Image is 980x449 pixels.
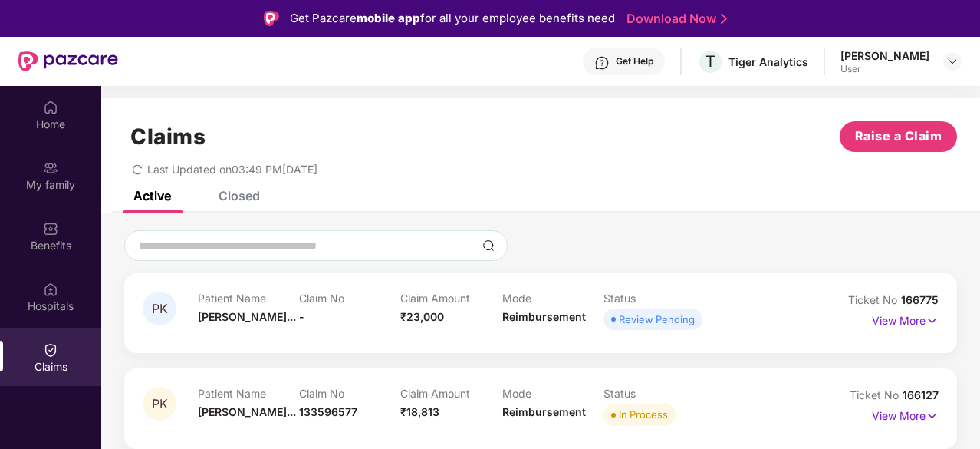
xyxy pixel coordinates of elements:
[903,388,939,401] span: 166127
[840,121,957,152] button: Raise a Claim
[721,11,727,27] img: Stroke
[299,405,357,418] span: 133596577
[133,188,171,203] div: Active
[619,407,668,422] div: In Process
[502,387,603,400] p: Mode
[400,387,502,400] p: Claim Amount
[848,293,901,306] span: Ticket No
[594,55,610,71] img: svg+xml;base64,PHN2ZyBpZD0iSGVscC0zMngzMiIgeG1sbnM9Imh0dHA6Ly93d3cudzMub3JnLzIwMDAvc3ZnIiB3aWR0aD...
[728,54,808,69] div: Tiger Analytics
[198,387,299,400] p: Patient Name
[626,11,722,27] a: Download Now
[400,292,502,305] p: Claim Amount
[264,11,279,26] img: Logo
[705,52,715,71] span: T
[130,124,206,150] h1: Claims
[926,312,939,329] img: svg+xml;base64,PHN2ZyB4bWxucz0iaHR0cDovL3d3dy53My5vcmcvMjAwMC9zdmciIHdpZHRoPSIxNyIgaGVpZ2h0PSIxNy...
[901,293,939,306] span: 166775
[299,310,304,323] span: -
[152,398,168,411] span: PK
[198,310,296,323] span: [PERSON_NAME]...
[603,292,705,305] p: Status
[198,405,296,418] span: [PERSON_NAME]...
[400,310,444,323] span: ₹23,000
[872,404,939,424] p: View More
[840,48,929,63] div: [PERSON_NAME]
[603,387,705,400] p: Status
[198,292,299,305] p: Patient Name
[132,163,143,176] span: redo
[43,282,58,297] img: svg+xml;base64,PHN2ZyBpZD0iSG9zcGl0YWxzIiB4bWxucz0iaHR0cDovL3d3dy53My5vcmcvMjAwMC9zdmciIHdpZHRoPS...
[152,302,168,315] span: PK
[926,408,939,424] img: svg+xml;base64,PHN2ZyB4bWxucz0iaHR0cDovL3d3dy53My5vcmcvMjAwMC9zdmciIHdpZHRoPSIxNyIgaGVpZ2h0PSIxNy...
[840,63,929,75] div: User
[502,310,586,323] span: Reimbursement
[855,127,942,146] span: Raise a Claim
[43,342,58,358] img: svg+xml;base64,PHN2ZyBpZD0iQ2xhaW0iIHhtbG5zPSJodHRwOi8vd3d3LnczLm9yZy8yMDAwL3N2ZyIgd2lkdGg9IjIwIi...
[290,9,615,28] div: Get Pazcare for all your employee benefits need
[400,405,439,418] span: ₹18,813
[299,387,400,400] p: Claim No
[502,405,586,418] span: Reimbursement
[43,221,58,236] img: svg+xml;base64,PHN2ZyBpZD0iQmVuZWZpdHMiIHhtbG5zPSJodHRwOi8vd3d3LnczLm9yZy8yMDAwL3N2ZyIgd2lkdGg9Ij...
[502,292,603,305] p: Mode
[43,160,58,176] img: svg+xml;base64,PHN2ZyB3aWR0aD0iMjAiIGhlaWdodD0iMjAiIHZpZXdCb3g9IjAgMCAyMCAyMCIgZmlsbD0ibm9uZSIgeG...
[147,163,317,176] span: Last Updated on 03:49 PM[DATE]
[18,51,118,71] img: New Pazcare Logo
[946,55,959,68] img: svg+xml;base64,PHN2ZyBpZD0iRHJvcGRvd24tMzJ4MzIiIHhtbG5zPSJodHRwOi8vd3d3LnczLm9yZy8yMDAwL3N2ZyIgd2...
[850,388,903,401] span: Ticket No
[616,55,653,68] div: Get Help
[872,309,939,329] p: View More
[219,188,260,203] div: Closed
[299,292,400,305] p: Claim No
[482,239,495,252] img: svg+xml;base64,PHN2ZyBpZD0iU2VhcmNoLTMyeDMyIiB4bWxucz0iaHR0cDovL3d3dy53My5vcmcvMjAwMC9zdmciIHdpZH...
[357,11,420,25] strong: mobile app
[619,312,695,327] div: Review Pending
[43,100,58,115] img: svg+xml;base64,PHN2ZyBpZD0iSG9tZSIgeG1sbnM9Imh0dHA6Ly93d3cudzMub3JnLzIwMDAvc3ZnIiB3aWR0aD0iMjAiIG...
